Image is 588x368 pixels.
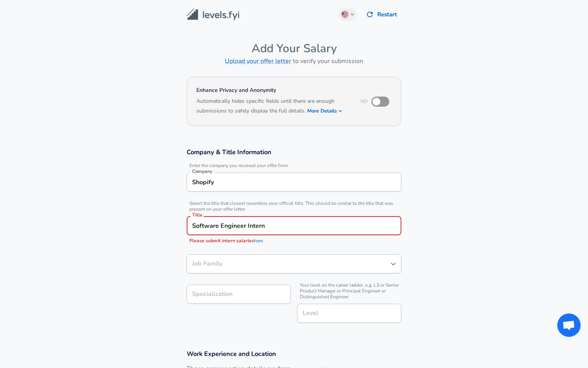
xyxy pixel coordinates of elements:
[342,11,348,18] img: English (US)
[196,97,350,116] h6: Automatically hides specific fields until there are enough submissions to safely display the full...
[190,176,398,188] input: Google
[190,258,386,270] input: Software Engineer
[557,313,581,337] div: Open chat
[192,213,202,217] label: Title
[187,41,401,56] h4: Add Your Salary
[187,163,401,169] span: Enter the company you received your offer from
[196,86,350,94] h4: Enhance Privacy and Anonymity
[254,238,263,244] a: here
[225,57,291,65] a: Upload your offer letter
[338,8,357,21] button: English (US)
[190,220,398,232] input: Software Engineer
[187,285,291,304] input: Specialization
[297,282,401,300] span: Your level on the career ladder. e.g. L3 or Senior Product Manager or Principal Engineer or Disti...
[187,9,239,21] img: Levels.fyi
[187,201,401,212] span: Select the title that closest resembles your official title. This should be similar to the title ...
[363,6,401,23] button: Restart
[187,56,401,67] h6: to verify your submission
[187,148,401,157] h3: Company & Title Information
[360,98,367,104] span: No
[388,259,399,269] button: Open
[187,349,401,358] h3: Work Experience and Location
[301,307,398,319] input: L3
[189,238,254,244] span: Please submit intern salaries
[192,169,212,174] label: Company
[307,106,343,116] button: More Details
